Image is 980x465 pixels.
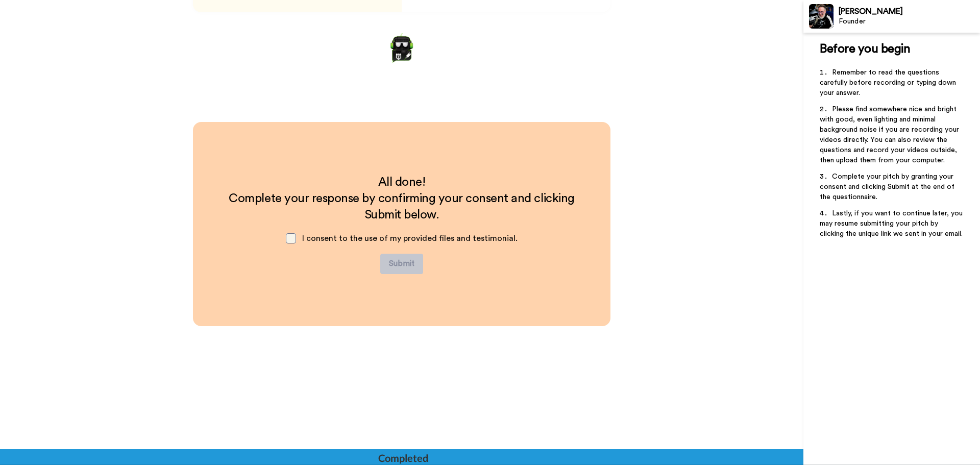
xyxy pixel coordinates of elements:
[820,69,958,96] span: Remember to read the questions carefully before recording or typing down your answer.
[378,176,426,188] span: All done!
[229,192,577,221] span: Complete your response by confirming your consent and clicking Submit below.
[820,173,957,201] span: Complete your pitch by granting your consent and clicking Submit at the end of the questionnaire.
[302,234,518,242] span: I consent to the use of my provided files and testimonial.
[820,43,910,55] span: Before you begin
[380,254,423,274] button: Submit
[820,210,965,237] span: Lastly, if you want to continue later, you may resume submitting your pitch by clicking the uniqu...
[839,17,979,26] div: Founder
[809,4,834,29] img: Profile Image
[839,7,979,16] div: [PERSON_NAME]
[378,451,427,465] div: Completed
[820,106,961,164] span: Please find somewhere nice and bright with good, even lighting and minimal background noise if yo...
